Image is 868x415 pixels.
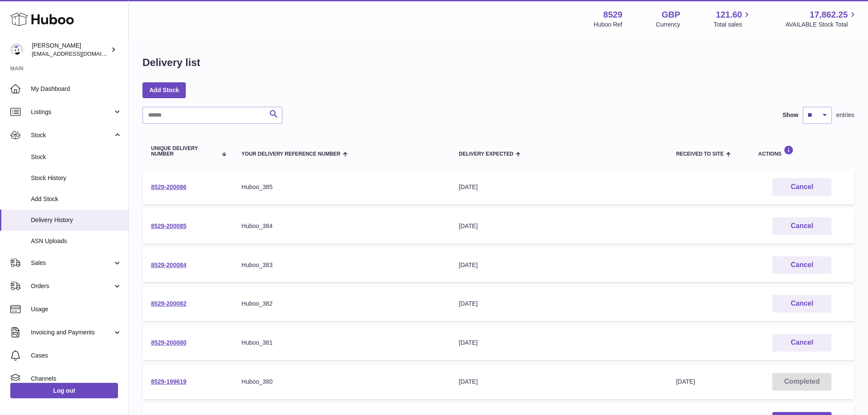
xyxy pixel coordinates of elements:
[31,131,113,139] span: Stock
[151,146,217,157] span: Unique Delivery Number
[594,21,623,29] div: Huboo Ref
[459,300,659,308] div: [DATE]
[758,145,846,157] div: Actions
[151,378,187,385] a: 8529-199619
[151,300,187,307] a: 8529-200082
[31,375,122,383] span: Channels
[772,178,832,196] button: Cancel
[31,328,113,337] span: Invoicing and Payments
[31,259,113,267] span: Sales
[10,43,23,56] img: admin@redgrass.ch
[242,151,341,157] span: Your Delivery Reference Number
[242,378,442,386] div: Huboo_380
[656,21,680,29] div: Currency
[716,9,742,21] span: 121.60
[676,151,724,157] span: Received to Site
[31,195,122,203] span: Add Stock
[151,223,187,229] a: 8529-200085
[31,153,122,161] span: Stock
[603,9,623,21] strong: 8529
[151,339,187,346] a: 8529-200080
[31,216,122,224] span: Delivery History
[31,352,122,360] span: Cases
[242,339,442,347] div: Huboo_381
[772,295,832,313] button: Cancel
[31,282,113,290] span: Orders
[32,50,126,57] span: [EMAIL_ADDRESS][DOMAIN_NAME]
[836,111,854,119] span: entries
[714,9,752,29] a: 121.60 Total sales
[783,111,798,119] label: Show
[459,183,659,191] div: [DATE]
[151,183,187,190] a: 8529-200086
[676,378,695,385] span: [DATE]
[772,334,832,352] button: Cancel
[32,42,109,58] div: [PERSON_NAME]
[10,383,118,398] a: Log out
[151,262,187,268] a: 8529-200084
[31,237,122,245] span: ASN Uploads
[810,9,848,21] span: 17,862.25
[459,151,513,157] span: Delivery Expected
[142,82,186,98] a: Add Stock
[772,256,832,274] button: Cancel
[242,222,442,230] div: Huboo_384
[242,183,442,191] div: Huboo_385
[459,222,659,230] div: [DATE]
[31,108,113,116] span: Listings
[31,174,122,182] span: Stock History
[459,261,659,269] div: [DATE]
[785,21,858,29] span: AVAILABLE Stock Total
[459,339,659,347] div: [DATE]
[459,378,659,386] div: [DATE]
[31,305,122,313] span: Usage
[772,217,832,235] button: Cancel
[242,261,442,269] div: Huboo_383
[662,9,680,21] strong: GBP
[242,300,442,308] div: Huboo_382
[31,85,122,93] span: My Dashboard
[714,21,752,29] span: Total sales
[785,9,858,29] a: 17,862.25 AVAILABLE Stock Total
[142,56,200,69] h1: Delivery list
